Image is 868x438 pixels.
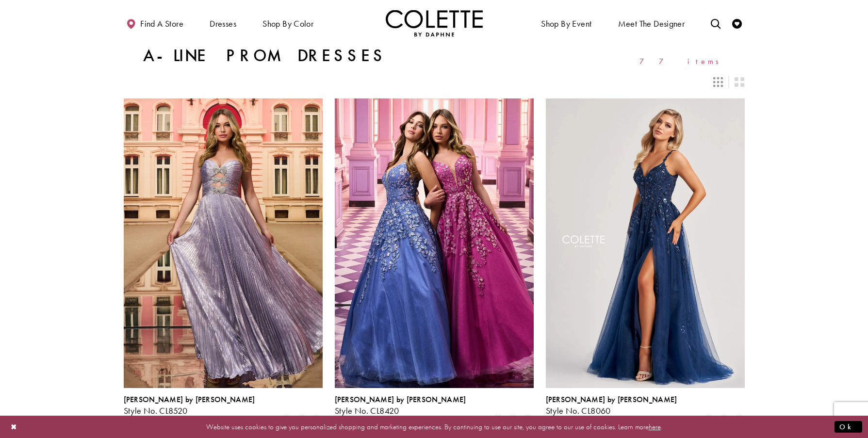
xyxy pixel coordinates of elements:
div: Colette by Daphne Style No. CL8520 [124,395,255,416]
a: Visit Colette by Daphne Style No. CL8060 Page [546,98,745,388]
p: Website uses cookies to give you personalized shopping and marketing experiences. By continuing t... [70,420,798,433]
span: Find a store [140,19,183,29]
span: Dresses [207,10,239,36]
button: Close Dialog [6,418,22,435]
span: [PERSON_NAME] by [PERSON_NAME] [546,394,677,405]
span: Shop By Event [539,10,594,36]
a: Visit Colette by Daphne Style No. CL8420 Page [335,98,534,388]
span: Switch layout to 3 columns [713,77,723,87]
a: Check Wishlist [730,10,744,36]
span: Dresses [210,19,236,29]
button: Submit Dialog [835,421,862,433]
a: Visit Home Page [386,10,483,36]
span: 77 items [639,57,725,65]
a: Visit Colette by Daphne Style No. CL8520 Page [124,98,323,388]
div: Colette by Daphne Style No. CL8420 [335,395,466,416]
div: Layout Controls [118,71,751,93]
span: Switch layout to 2 columns [735,77,744,87]
h1: A-Line Prom Dresses [143,46,387,65]
span: [PERSON_NAME] by [PERSON_NAME] [124,394,255,405]
img: Colette by Daphne [386,10,483,36]
a: Meet the designer [616,10,688,36]
a: here [649,422,661,431]
div: Colette by Daphne Style No. CL8060 [546,395,677,416]
span: Style No. CL8420 [335,405,399,416]
span: Shop by color [262,19,313,29]
span: Meet the designer [618,19,685,29]
a: Toggle search [708,10,723,36]
a: Find a store [124,10,186,36]
span: Shop by color [260,10,316,36]
span: [PERSON_NAME] by [PERSON_NAME] [335,394,466,405]
span: Style No. CL8060 [546,405,611,416]
span: Shop By Event [541,19,591,29]
span: Style No. CL8520 [124,405,188,416]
